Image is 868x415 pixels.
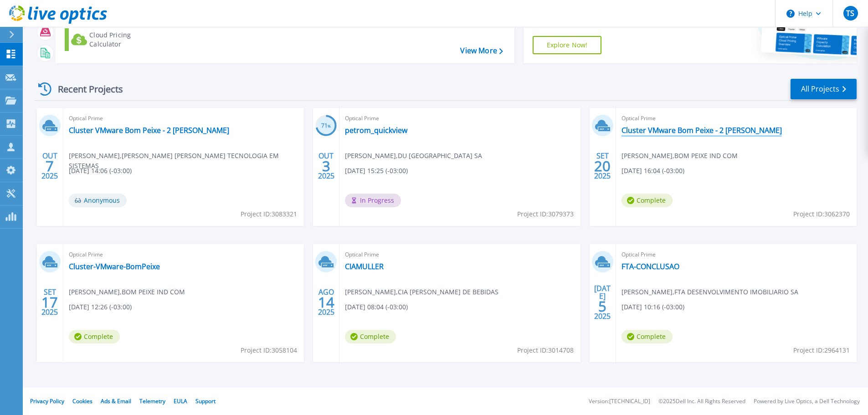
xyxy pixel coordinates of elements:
[517,345,574,355] span: Project ID: 3014708
[621,126,782,135] a: Cluster VMware Bom Peixe - 2 [PERSON_NAME]
[517,209,574,219] span: Project ID: 3079373
[35,78,135,100] div: Recent Projects
[345,330,396,343] span: Complete
[345,302,408,312] span: [DATE] 08:04 (-03:00)
[65,28,166,51] a: Cloud Pricing Calculator
[345,113,575,123] span: Optical Prime
[241,345,297,355] span: Project ID: 3058104
[791,79,857,99] a: All Projects
[621,250,851,260] span: Optical Prime
[793,209,850,219] span: Project ID: 3062370
[621,113,851,123] span: Optical Prime
[69,151,304,171] span: [PERSON_NAME] , [PERSON_NAME] [PERSON_NAME] TECNOLOGIA EM SISTEMAS
[846,10,854,17] span: TS
[345,287,498,297] span: [PERSON_NAME] , CIA [PERSON_NAME] DE BEBIDAS
[69,262,160,271] a: Cluster-VMware-BomPeixe
[345,262,384,271] a: CIAMULLER
[318,286,335,319] div: AGO 2025
[658,399,745,405] li: © 2025 Dell Inc. All Rights Reserved
[101,397,131,405] a: Ads & Email
[139,397,165,405] a: Telemetry
[195,397,216,405] a: Support
[793,345,850,355] span: Project ID: 2964131
[345,126,407,135] a: petrom_quickview
[72,397,92,405] a: Cookies
[315,121,337,131] h3: 71
[594,286,611,319] div: [DATE] 2025
[69,113,298,123] span: Optical Prime
[533,36,602,54] a: Explore Now!
[598,302,606,310] span: 5
[594,162,611,170] span: 20
[322,162,330,170] span: 3
[589,399,650,405] li: Version: [TECHNICAL_ID]
[69,126,229,135] a: Cluster VMware Bom Peixe - 2 [PERSON_NAME]
[345,151,482,161] span: [PERSON_NAME] , DU [GEOGRAPHIC_DATA] SA
[345,166,408,176] span: [DATE] 15:25 (-03:00)
[41,149,58,183] div: OUT 2025
[41,286,58,319] div: SET 2025
[621,287,798,297] span: [PERSON_NAME] , FTA DESENVOLVIMENTO IMOBILIARIO SA
[69,250,298,260] span: Optical Prime
[621,166,684,176] span: [DATE] 16:04 (-03:00)
[174,397,187,405] a: EULA
[318,298,334,306] span: 14
[69,302,132,312] span: [DATE] 12:26 (-03:00)
[594,149,611,183] div: SET 2025
[621,330,673,343] span: Complete
[345,250,575,260] span: Optical Prime
[69,330,120,343] span: Complete
[621,262,679,271] a: FTA-CONCLUSAO
[241,209,297,219] span: Project ID: 3083321
[621,194,673,207] span: Complete
[621,302,684,312] span: [DATE] 10:16 (-03:00)
[69,287,185,297] span: [PERSON_NAME] , BOM PEIXE IND COM
[41,298,58,306] span: 17
[621,151,738,161] span: [PERSON_NAME] , BOM PEIXE IND COM
[69,194,127,207] span: Anonymous
[345,194,401,207] span: In Progress
[328,123,331,128] span: %
[460,46,503,55] a: View More
[69,166,132,176] span: [DATE] 14:06 (-03:00)
[754,399,860,405] li: Powered by Live Optics, a Dell Technology
[89,31,162,49] div: Cloud Pricing Calculator
[30,397,64,405] a: Privacy Policy
[318,149,335,183] div: OUT 2025
[46,162,54,170] span: 7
